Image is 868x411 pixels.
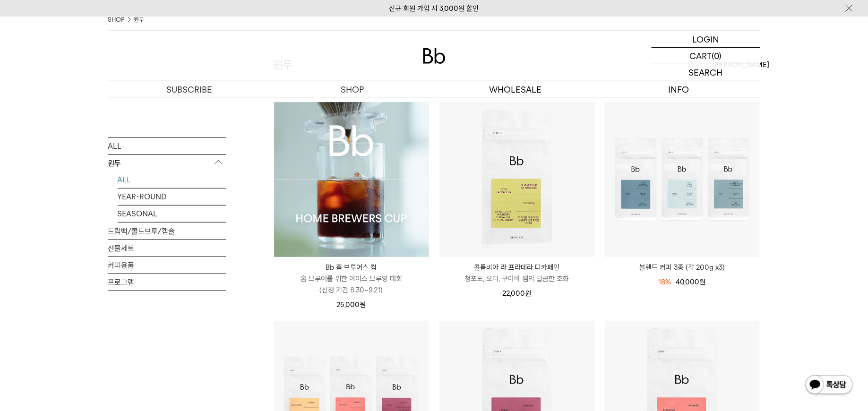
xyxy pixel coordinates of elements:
[597,81,760,98] p: INFO
[274,102,429,257] a: Bb 홈 브루어스 컵
[605,262,760,273] a: 블렌드 커피 3종 (각 200g x3)
[439,273,594,284] p: 청포도, 오디, 구아바 잼의 달콤한 조화
[605,102,760,257] img: 블렌드 커피 3종 (각 200g x3)
[700,278,706,286] span: 원
[652,48,760,64] a: CART (0)
[712,48,722,64] p: (0)
[439,262,594,284] a: 콜롬비아 라 프라데라 디카페인 청포도, 오디, 구아바 잼의 달콤한 조화
[274,262,429,273] p: Bb 홈 브루어스 컵
[274,273,429,296] p: 홈 브루어를 위한 아이스 브루잉 대회 (신청 기간 8.30~9.21)
[439,102,594,257] img: 콜롬비아 라 프라데라 디카페인
[659,276,671,288] div: 18%
[108,154,226,171] p: 원두
[108,137,226,154] a: ALL
[271,81,434,98] a: SHOP
[502,289,531,298] span: 22,000
[118,188,226,205] a: YEAR-ROUND
[274,102,429,257] img: 1000001223_add2_021.jpg
[389,4,479,13] a: 신규 회원 가입 시 3,000원 할인
[274,262,429,296] a: Bb 홈 브루어스 컵 홈 브루어를 위한 아이스 브루잉 대회(신청 기간 8.30~9.21)
[692,31,719,47] p: LOGIN
[118,205,226,222] a: SEASONAL
[525,289,531,298] span: 원
[434,81,597,98] p: WHOLESALE
[108,223,226,239] a: 드립백/콜드브루/캡슐
[108,274,226,290] a: 프로그램
[108,240,226,256] a: 선물세트
[690,48,712,64] p: CART
[108,81,271,98] a: SUBSCRIBE
[118,171,226,188] a: ALL
[689,64,723,81] p: SEARCH
[652,31,760,48] a: LOGIN
[805,374,854,397] img: 카카오톡 채널 1:1 채팅 버튼
[423,48,446,64] img: 로고
[676,278,706,286] span: 40,000
[108,257,226,273] a: 커피용품
[360,300,366,309] span: 원
[337,300,366,309] span: 25,000
[439,262,594,273] p: 콜롬비아 라 프라데라 디카페인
